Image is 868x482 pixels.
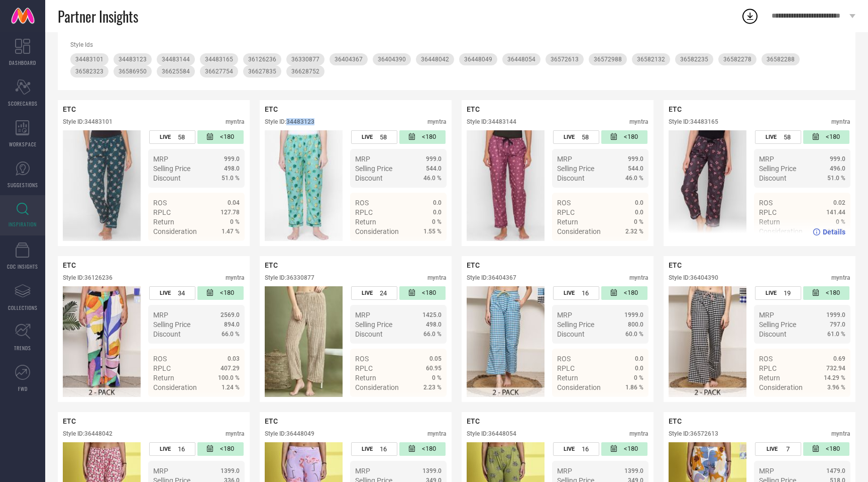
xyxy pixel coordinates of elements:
div: Style ID: 36330877 [265,274,314,281]
span: LIVE [362,290,373,296]
span: 58 [784,133,791,141]
span: RPLC [355,208,373,216]
div: myntra [226,430,245,437]
span: SUGGESTIONS [8,181,38,189]
span: 0 % [634,374,643,381]
div: Number of days since the style was first listed on the platform [399,130,446,144]
span: Discount [355,174,383,182]
div: Number of days the style has been live on the platform [351,442,397,456]
div: myntra [629,118,648,125]
div: Number of days the style has been live on the platform [149,442,195,456]
span: LIVE [564,134,575,140]
img: Style preview image [265,286,343,397]
span: Discount [557,174,585,182]
span: 0.0 [635,209,643,216]
span: Consideration [153,383,197,391]
div: Style ID: 34483101 [63,118,113,125]
span: 1399.0 [422,467,442,474]
span: LIVE [160,446,171,452]
span: ROS [153,355,167,363]
img: Style preview image [669,286,746,397]
span: 36572613 [551,56,579,63]
img: Style preview image [265,130,343,241]
span: 19 [784,289,791,297]
span: Discount [759,174,787,182]
div: Style ID: 34483123 [265,118,314,125]
span: 36448042 [421,56,449,63]
span: MRP [557,467,572,475]
span: ETC [265,105,278,113]
span: 24 [380,289,387,297]
span: ETC [265,417,278,425]
a: Details [409,246,442,254]
div: Click to view image [265,286,343,397]
span: Discount [153,174,181,182]
span: Return [355,374,376,382]
div: Style ID: 34483144 [467,118,516,125]
span: Discount [557,330,585,338]
div: Number of days since the style was first listed on the platform [601,286,647,300]
span: MRP [153,467,168,475]
span: Consideration [557,227,601,235]
span: <180 [624,445,638,453]
a: Details [813,401,845,410]
span: 0 % [230,218,240,225]
span: Consideration [355,383,399,391]
div: Number of days the style has been live on the platform [553,130,599,144]
span: <180 [220,133,234,141]
span: ETC [467,417,480,425]
span: RPLC [355,364,373,372]
span: 0.0 [433,209,442,216]
span: Return [557,218,578,226]
div: Style Ids [70,41,843,48]
span: 61.0 % [827,331,845,338]
span: 544.0 [628,165,643,172]
span: 1399.0 [221,467,240,474]
span: 0.0 [635,199,643,206]
span: 797.0 [830,321,845,328]
span: ROS [557,355,571,363]
span: ROS [355,199,369,207]
span: ETC [669,417,682,425]
span: 1479.0 [826,467,845,474]
span: 36448054 [507,56,535,63]
span: CDC INSIGHTS [7,263,38,270]
span: 999.0 [426,155,442,163]
span: 36586950 [119,68,147,75]
span: MRP [759,155,774,163]
span: 498.0 [426,321,442,328]
span: Discount [355,330,383,338]
div: Click to view image [265,130,343,241]
span: ETC [467,105,480,113]
span: LIVE [766,290,777,296]
span: LIVE [564,446,575,452]
span: 0.05 [429,355,442,362]
span: 894.0 [224,321,240,328]
span: 1999.0 [826,311,845,318]
span: ROS [557,199,571,207]
span: <180 [220,445,234,453]
span: <180 [624,133,638,141]
div: Number of days since the style was first listed on the platform [803,286,849,300]
span: 2.23 % [423,384,442,391]
span: Details [217,246,240,254]
span: 36582288 [767,56,795,63]
a: Details [207,246,240,254]
span: 16 [582,289,589,297]
span: LIVE [160,290,171,296]
span: Return [557,374,578,382]
div: Click to view image [669,286,746,397]
span: MRP [557,155,572,163]
div: myntra [226,118,245,125]
span: 16 [582,445,589,453]
span: Consideration [557,383,601,391]
span: Selling Price [355,320,392,329]
span: 58 [380,133,387,141]
span: Selling Price [557,320,594,329]
div: Number of days since the style was first listed on the platform [803,130,849,144]
span: 34483123 [119,56,147,63]
span: <180 [422,289,436,297]
span: 36627835 [248,68,276,75]
span: 34 [178,289,185,297]
div: myntra [427,430,447,437]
